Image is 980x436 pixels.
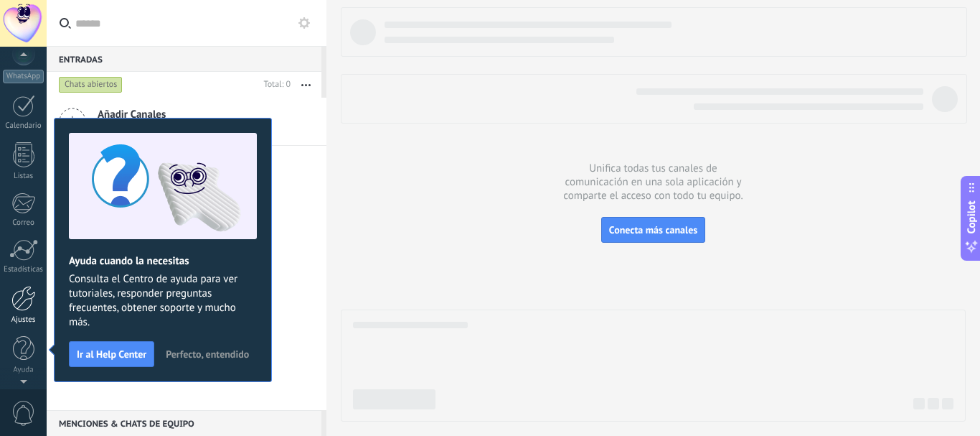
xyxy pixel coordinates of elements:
span: Perfecto, entendido [166,349,249,359]
div: Calendario [3,121,44,131]
span: Conecta más canales [609,223,697,236]
button: Ir al Help Center [69,341,154,367]
span: Copilot [964,200,979,233]
button: Conecta más canales [601,217,705,243]
div: Menciones & Chats de equipo [47,410,321,436]
div: Chats abiertos [59,76,123,93]
div: Estadísticas [3,265,44,274]
h2: Ayuda cuando la necesitas [69,254,257,268]
div: Listas [3,172,44,181]
div: Ajustes [3,315,44,325]
div: WhatsApp [3,70,44,83]
span: Añadir Canales [98,108,270,121]
div: Total: 0 [258,78,291,92]
span: Consulta el Centro de ayuda para ver tutoriales, responder preguntas frecuentes, obtener soporte ... [69,272,257,330]
div: Ayuda [3,366,44,375]
button: Perfecto, entendido [159,343,255,365]
span: Ir al Help Center [77,349,146,359]
div: Entradas [47,46,321,72]
div: Correo [3,218,44,228]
